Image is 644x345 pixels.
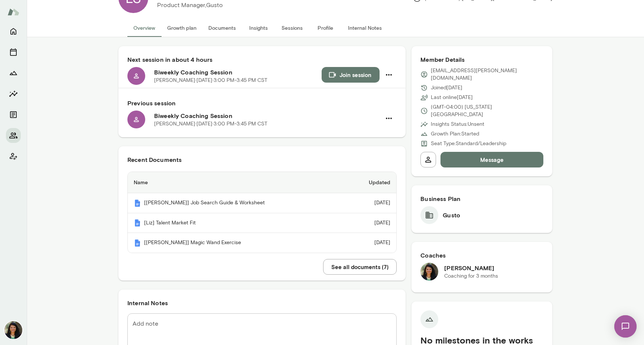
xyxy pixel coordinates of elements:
[420,263,438,281] img: Nina Patel
[345,172,396,193] th: Updated
[420,251,543,260] h6: Coaches
[443,211,460,220] h6: Gusto
[161,19,202,37] button: Growth plan
[4,321,22,339] img: Nina Patel
[323,259,397,275] button: See all documents (7)
[431,103,543,118] p: (GMT-04:00) [US_STATE][GEOGRAPHIC_DATA]
[127,298,397,307] h6: Internal Notes
[134,239,141,247] img: Mento
[431,84,462,92] p: Joined [DATE]
[242,19,275,37] button: Insights
[431,121,484,128] p: Insights Status: Unsent
[154,111,381,120] h6: Biweekly Coaching Session
[345,233,396,253] td: [DATE]
[431,94,473,101] p: Last online [DATE]
[127,19,161,37] button: Overview
[444,263,498,272] h6: [PERSON_NAME]
[202,19,242,37] button: Documents
[431,140,506,147] p: Seat Type: Standard/Leadership
[444,272,498,280] p: Coaching for 3 months
[7,5,19,19] img: Mento
[6,24,21,39] button: Home
[154,77,267,84] p: [PERSON_NAME] · [DATE] · 3:00 PM-3:45 PM CST
[6,66,21,80] button: Growth Plan
[431,67,543,82] p: [EMAIL_ADDRESS][PERSON_NAME][DOMAIN_NAME]
[322,67,380,83] button: Join session
[275,19,309,37] button: Sessions
[127,155,397,164] h6: Recent Documents
[420,194,543,203] h6: Business Plan
[6,107,21,122] button: Documents
[134,219,141,227] img: Mento
[6,128,21,143] button: Members
[6,45,21,60] button: Sessions
[309,19,342,37] button: Profile
[128,213,345,233] th: [Liz] Talent Market Fit
[420,55,543,64] h6: Member Details
[6,149,21,164] button: Client app
[134,199,141,207] img: Mento
[128,172,345,193] th: Name
[345,193,396,213] td: [DATE]
[440,152,543,167] button: Message
[128,193,345,213] th: [[PERSON_NAME]] Job Search Guide & Worksheet
[127,55,397,64] h6: Next session in about 4 hours
[6,86,21,101] button: Insights
[342,19,388,37] button: Internal Notes
[128,233,345,253] th: [[PERSON_NAME]] Magic Wand Exercise
[154,120,267,128] p: [PERSON_NAME] · [DATE] · 3:00 PM-3:45 PM CST
[345,213,396,233] td: [DATE]
[127,99,397,108] h6: Previous session
[154,68,322,77] h6: Biweekly Coaching Session
[431,130,479,138] p: Growth Plan: Started
[157,1,253,10] p: Product Manager, Gusto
